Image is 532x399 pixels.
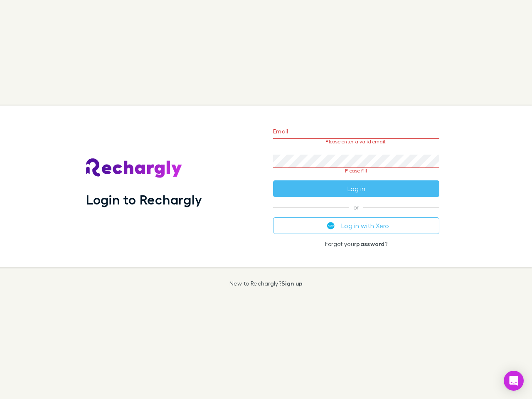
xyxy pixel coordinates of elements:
button: Log in [273,180,439,197]
p: New to Rechargly? [229,280,303,287]
div: Open Intercom Messenger [504,371,524,391]
p: Please fill [273,168,439,174]
p: Forgot your ? [273,241,439,247]
p: Please enter a valid email. [273,139,439,145]
a: password [356,240,384,247]
img: Rechargly's Logo [86,158,182,178]
a: Sign up [281,280,303,287]
button: Log in with Xero [273,217,439,234]
h1: Login to Rechargly [86,192,202,207]
img: Xero's logo [327,222,335,229]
